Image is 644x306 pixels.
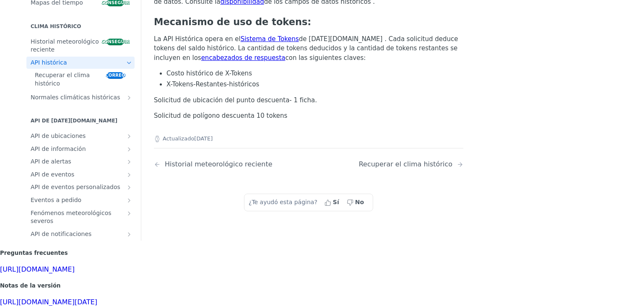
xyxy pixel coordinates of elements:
font: Mecanismo de uso de tokens: [154,16,311,27]
button: No [344,196,369,209]
button: Sí [322,196,344,209]
font: Actualizado [163,135,194,142]
button: Mostrar subpáginas para la API de Insights [126,145,132,152]
font: API de [DATE][DOMAIN_NAME] [31,118,117,124]
button: Mostrar subpáginas para Normales climáticas históricas [126,94,132,101]
a: API de eventos personalizadosMostrar subpáginas para la API de eventos personalizados [26,181,135,194]
a: Normales climáticas históricasMostrar subpáginas para Normales climáticas históricas [26,91,135,104]
a: Sistema de Tokens [241,35,299,43]
font: API de notificaciones [31,230,91,237]
font: Historial meteorológico reciente [165,160,273,168]
button: Mostrar subpáginas para la API de notificaciones [126,231,132,237]
button: Mostrar subpáginas para eventos climáticos severos [126,210,132,216]
font: Fenómenos meteorológicos severos [31,209,112,224]
font: Costo histórico de X-Tokens [166,70,252,77]
a: API históricaOcultar subpáginas para la API histórica [26,56,135,69]
a: Recuperar el clima históricocorreo [31,69,135,90]
a: Página siguiente: Recuperar datos meteorológicos históricos [359,160,463,168]
button: Mostrar subpáginas para la API de ubicaciones [126,133,132,140]
font: de [DATE][DOMAIN_NAME] . Cada solicitud deduce tokens del saldo histórico. La cantidad de tokens ... [154,35,458,62]
a: encabezados de respuesta [201,54,286,62]
font: Eventos a pedido [31,197,81,203]
button: Ocultar subpáginas para la API histórica [126,59,132,66]
font: API de eventos [31,171,74,177]
a: API de eventosMostrar subpáginas para la API de eventos [26,168,135,181]
font: La API Histórica opera en el [154,35,241,43]
font: conseguir [101,39,130,44]
font: [DATE] [194,135,213,142]
font: con las siguientes claves: [285,54,366,62]
font: Recuperar el clima histórico [35,72,90,87]
font: API de eventos personalizados [31,184,120,190]
a: API de ubicacionesMostrar subpáginas para la API de ubicaciones [26,130,135,143]
a: Historial meteorológico recienteconseguir [26,35,135,56]
font: API de alertas [31,158,71,165]
font: X-Tokens-Restantes-históricos [166,80,259,88]
nav: Controles de paginación [154,152,463,176]
font: API de información [31,145,86,152]
font: Solicitud de ubicación del punto descuenta- 1 ficha. [154,96,317,104]
a: Eventos a pedidoMostrar subpáginas para eventos a pedido [26,194,135,207]
font: Historial meteorológico reciente [31,38,99,53]
font: correo [105,73,125,78]
font: Clima histórico [31,23,81,29]
a: API de notificacionesMostrar subpáginas para la API de notificaciones [26,228,135,240]
font: No [355,199,364,205]
font: Recuperar el clima histórico [359,160,452,168]
a: Página anterior: Historial meteorológico reciente [154,160,286,168]
font: Solicitud de polígono descuenta 10 tokens [154,112,287,119]
button: Mostrar subpáginas para la API de eventos [126,171,132,178]
a: API de alertasMostrar subpáginas para la API de alertas [26,156,135,168]
font: API histórica [31,59,67,65]
font: conseguir [101,0,130,5]
font: API de ubicaciones [31,132,86,139]
button: Mostrar subpáginas para la API de eventos personalizados [126,184,132,191]
a: API de informaciónMostrar subpáginas para la API de Insights [26,143,135,155]
a: Fenómenos meteorológicos severosMostrar subpáginas para eventos climáticos severos [26,207,135,227]
font: Normales climáticas históricas [31,93,120,100]
button: Mostrar subpáginas para la API de alertas [126,158,132,165]
font: ¿Te ayudó esta página? [249,199,317,205]
font: Sí [333,199,339,205]
button: Mostrar subpáginas para eventos a pedido [126,197,132,204]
